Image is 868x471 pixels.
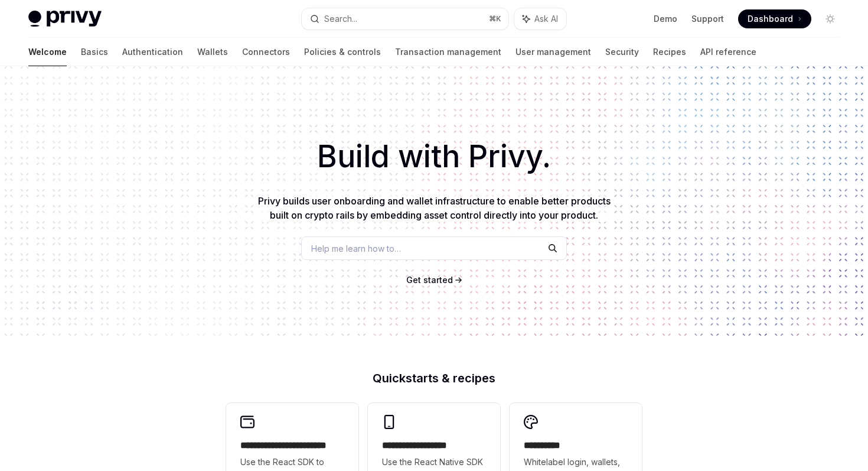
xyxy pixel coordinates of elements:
a: User management [515,38,591,66]
button: Toggle dark mode [821,9,840,28]
span: Dashboard [748,13,793,25]
a: Transaction management [395,38,501,66]
a: Get started [406,274,453,286]
a: Demo [654,13,677,25]
span: Ask AI [534,13,558,25]
h1: Build with Privy. [19,134,849,180]
a: Security [605,38,639,66]
img: light logo [28,11,102,27]
button: Ask AI [514,8,566,30]
span: ⌘ K [489,14,501,24]
button: Search...⌘K [302,8,508,30]
span: Help me learn how to… [311,242,401,255]
a: Dashboard [738,9,811,28]
a: Wallets [197,38,228,66]
h2: Quickstarts & recipes [226,372,642,384]
a: Connectors [242,38,290,66]
a: Basics [81,38,108,66]
span: Get started [406,275,453,285]
a: Authentication [122,38,183,66]
div: Search... [324,12,357,26]
span: Privy builds user onboarding and wallet infrastructure to enable better products built on crypto ... [258,195,611,221]
a: Policies & controls [304,38,381,66]
a: Welcome [28,38,67,66]
a: API reference [700,38,756,66]
a: Recipes [653,38,686,66]
a: Support [691,13,724,25]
